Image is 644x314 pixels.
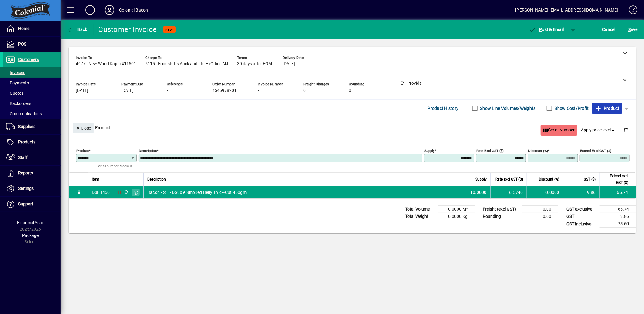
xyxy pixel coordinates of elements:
[603,173,628,186] span: Extend excl GST ($)
[76,62,136,66] span: 4977 - New World Kapiti 411501
[438,206,475,213] td: 0.0000 M³
[3,78,61,88] a: Payments
[529,27,564,32] span: ost & Email
[480,206,522,213] td: Freight (excl GST)
[6,70,25,75] span: Invoices
[563,220,600,228] td: GST inclusive
[522,213,558,220] td: 0.00
[554,105,589,111] label: Show Cost/Profit
[599,186,636,198] td: 65.74
[581,127,616,133] span: Apply price level
[584,176,596,183] span: GST ($)
[543,125,575,135] span: Serial Number
[438,213,475,220] td: 0.0000 Kg
[147,176,166,183] span: Description
[3,67,61,78] a: Invoices
[69,116,636,139] div: Product
[18,42,26,46] span: POS
[73,123,94,133] button: Close
[349,88,351,93] span: 0
[22,233,39,238] span: Package
[145,62,228,66] span: 5115 - Foodstuffs Auckland Ltd H/Office Akl
[18,155,28,160] span: Staff
[3,119,61,134] a: Suppliers
[428,103,459,113] span: Product History
[6,111,42,116] span: Communications
[539,176,559,183] span: Discount (%)
[3,37,61,52] a: POS
[601,24,617,35] button: Cancel
[67,27,87,32] span: Back
[528,149,548,153] mat-label: Discount (%)
[258,88,259,93] span: -
[72,125,95,130] app-page-header-button: Close
[18,140,35,144] span: Products
[6,80,29,85] span: Payments
[100,5,119,15] button: Profile
[3,135,61,150] a: Products
[237,62,272,66] span: 30 days after EOM
[3,197,61,212] a: Support
[122,189,129,196] span: Provida
[470,189,487,195] span: 10.0000
[6,101,31,106] span: Backorders
[76,88,88,93] span: [DATE]
[600,206,636,213] td: 65.74
[17,220,44,225] span: Financial Year
[424,149,434,153] mat-label: Supply
[18,26,29,31] span: Home
[580,149,611,153] mat-label: Extend excl GST ($)
[522,206,558,213] td: 0.00
[6,91,23,96] span: Quotes
[303,88,306,93] span: 0
[166,28,173,32] span: NEW
[212,88,236,93] span: 4546978201
[3,21,61,36] a: Home
[480,213,522,220] td: Rounding
[121,88,134,93] span: [DATE]
[627,24,639,35] button: Save
[600,220,636,228] td: 75.60
[563,213,600,220] td: GST
[595,103,619,113] span: Product
[619,127,633,133] app-page-header-button: Delete
[3,150,61,165] a: Staff
[539,27,542,32] span: P
[494,189,523,195] div: 6.5740
[80,5,100,15] button: Add
[147,189,247,195] span: Bacon - SH - Double Smoked Belly Thick-Cut 450gm
[3,98,61,109] a: Backorders
[600,213,636,220] td: 9.86
[18,124,35,129] span: Suppliers
[92,176,99,183] span: Item
[65,24,89,35] button: Back
[527,186,563,198] td: 0.0000
[526,24,567,35] button: Post & Email
[563,186,599,198] td: 9.86
[99,25,157,34] div: Customer Invoice
[495,176,523,183] span: Rate excl GST ($)
[563,206,600,213] td: GST exclusive
[3,166,61,181] a: Reports
[3,181,61,196] a: Settings
[92,189,110,195] div: DSBT450
[402,206,438,213] td: Total Volume
[139,149,157,153] mat-label: Description
[3,109,61,119] a: Communications
[167,88,168,93] span: -
[592,103,622,114] button: Product
[619,123,633,137] button: Delete
[76,149,89,153] mat-label: Product
[18,57,39,62] span: Customers
[18,201,33,206] span: Support
[541,125,577,136] button: Serial Number
[3,88,61,98] a: Quotes
[425,103,461,114] button: Product History
[18,186,34,191] span: Settings
[628,25,638,34] span: ave
[602,25,616,34] span: Cancel
[402,213,438,220] td: Total Weight
[476,149,504,153] mat-label: Rate excl GST ($)
[628,27,631,32] span: S
[61,24,94,35] app-page-header-button: Back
